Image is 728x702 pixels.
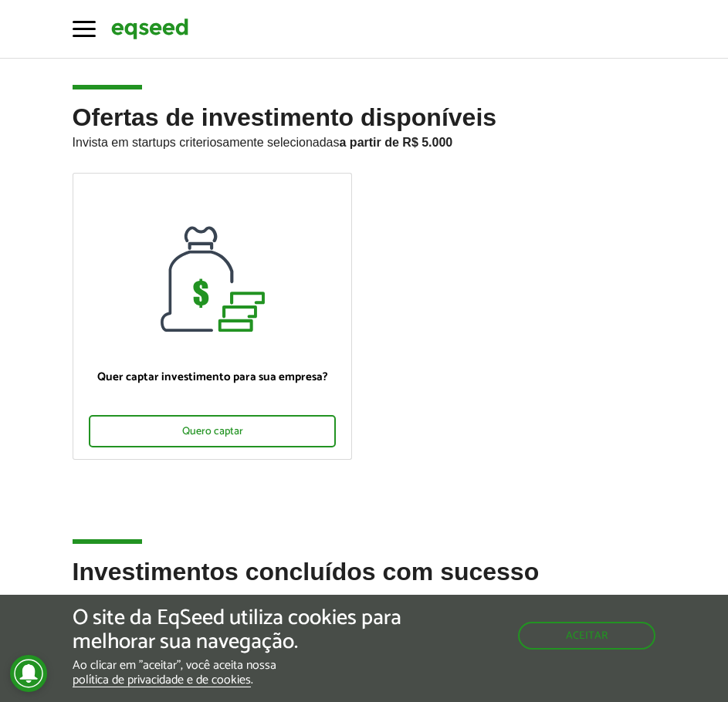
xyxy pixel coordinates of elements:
p: Invista em startups criteriosamente selecionadas [73,131,656,150]
h2: Investimentos concluídos com sucesso [73,559,656,609]
p: Ao clicar em "aceitar", você aceita nossa . [73,658,422,687]
div: Quero captar [89,415,337,447]
button: Aceitar [518,622,655,650]
img: EqSeed [111,16,188,42]
h5: O site da EqSeed utiliza cookies para melhorar sua navegação. [73,606,422,654]
a: Quer captar investimento para sua empresa? Quero captar [73,173,353,460]
a: política de privacidade e de cookies [73,674,251,687]
h2: Ofertas de investimento disponíveis [73,104,656,173]
p: Quer captar investimento para sua empresa? [89,370,337,384]
strong: a partir de R$ 5.000 [340,136,453,149]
